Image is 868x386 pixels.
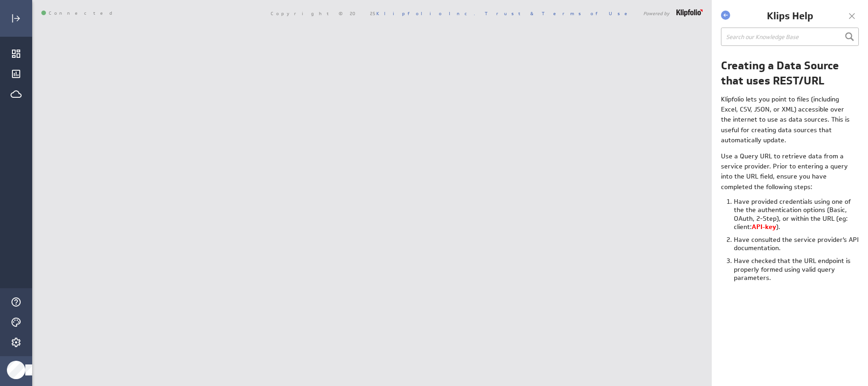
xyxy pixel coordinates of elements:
div: Expand [8,11,24,26]
li: Have consulted the service provider's API documentation. [734,235,859,257]
span: Copyright © 2025 [271,11,475,16]
a: Klipfolio Inc. [376,10,475,17]
input: Search our Knowledge Base [721,28,859,46]
div: Account and settings [8,335,24,350]
img: logo-footer.png [676,9,703,17]
svg: Account and settings [11,337,22,348]
span: Connected: ID: dpnc-22 Online: true [41,11,118,16]
li: Have checked that the URL endpoint is properly formed using valid query parameters. [734,257,859,286]
span: Powered by [643,11,669,16]
li: Have provided credentials using one of the the authentication options (Basic, OAuth, 2-Step), or ... [734,197,859,235]
h1: Creating a Data Source that uses REST/URL [721,58,859,89]
h1: Klips Help [732,9,847,23]
p: Klipfolio lets you point to files (including Excel, CSV, JSON, or XML) accessible over the intern... [721,94,853,145]
a: Trust & Terms of Use [485,10,634,17]
b: API-key [752,223,776,231]
div: Themes [8,314,24,330]
svg: Themes [11,317,22,328]
div: Help [8,294,24,310]
p: Use a Query URL to retrieve data from a service provider. Prior to entering a query into the URL ... [721,151,853,192]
